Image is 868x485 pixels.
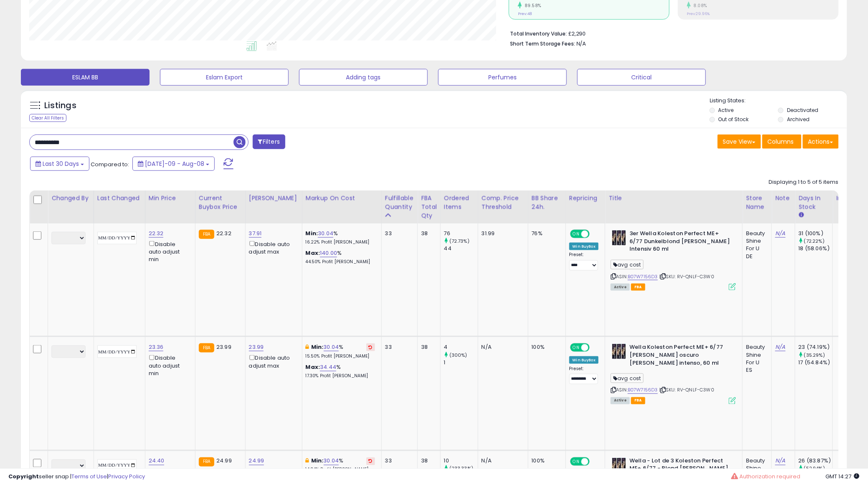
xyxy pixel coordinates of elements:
div: Clear All Filters [29,114,66,122]
span: 23.99 [216,343,231,351]
a: B07W7156D3 [628,387,658,394]
small: Prev: 48 [518,11,532,16]
p: 15.50% Profit [PERSON_NAME] [306,353,375,359]
button: [DATE]-09 - Aug-08 [132,157,215,171]
div: 18 (58.06%) [799,245,832,252]
div: 10 [444,457,478,465]
div: 33 [385,343,411,351]
div: 76% [532,230,559,237]
div: Disable auto adjust min [149,353,189,377]
div: Min Price [149,194,192,203]
div: [PERSON_NAME] [249,194,299,203]
div: Ordered Items [444,194,475,211]
div: Store Name [746,194,768,211]
div: Note [775,194,792,203]
div: % [306,457,375,473]
button: Eslam Export [160,69,289,86]
div: Last Changed [97,194,142,203]
div: ASIN: [611,230,736,289]
a: B07W7156D3 [628,273,658,280]
div: 17 (54.84%) [799,359,832,366]
span: OFF [589,231,602,238]
span: 2025-09-8 14:27 GMT [826,472,860,480]
div: Beauty Shine For U ES [746,343,765,374]
img: 51GowivNpqL._SL40_.jpg [611,230,627,246]
li: £2,290 [510,28,832,38]
span: ON [571,458,581,465]
span: All listings currently available for purchase on Amazon [611,284,630,291]
div: 31 (100%) [799,230,832,237]
div: % [306,363,375,379]
a: 24.99 [249,457,264,465]
small: (300%) [449,352,467,358]
a: 30.04 [318,229,333,238]
div: 38 [421,230,434,237]
a: N/A [775,457,785,465]
label: Archived [787,116,810,123]
small: (72.73%) [449,238,470,244]
div: % [306,343,375,359]
button: Filters [253,135,285,149]
div: 4 [444,343,478,351]
div: Markup on Cost [306,194,378,203]
div: N/A [482,343,522,351]
a: 140.00 [320,249,337,257]
span: ON [571,231,581,238]
span: Columns [768,137,794,146]
div: Win BuyBox [569,356,599,364]
a: 34.44 [320,363,336,371]
button: Actions [803,135,839,149]
a: N/A [775,343,785,351]
a: Terms of Use [71,472,107,480]
b: Min: [311,343,324,351]
div: % [306,249,375,265]
div: Disable auto adjust max [249,353,296,370]
b: Max: [306,249,320,257]
b: Short Term Storage Fees: [510,40,575,47]
div: Disable auto adjust min [149,239,189,263]
div: ASIN: [611,343,736,403]
button: Perfumes [438,69,567,86]
div: 76 [444,230,478,237]
div: seller snap | | [8,473,145,481]
b: Min: [311,457,324,465]
a: 22.32 [149,229,164,238]
label: Active [718,107,734,114]
div: Comp. Price Threshold [482,194,525,211]
div: BB Share 24h. [532,194,562,211]
a: 37.91 [249,229,262,238]
button: ESLAM BB [21,69,150,86]
p: 17.30% Profit [PERSON_NAME] [306,373,375,379]
div: 31.99 [482,230,522,237]
div: 100% [532,343,559,351]
div: 33 [385,230,411,237]
span: FBA [631,284,645,291]
div: 100% [532,457,559,465]
th: The percentage added to the cost of goods (COGS) that forms the calculator for Min & Max prices. [302,190,381,223]
div: 26 (83.87%) [799,457,832,465]
label: Out of Stock [718,116,749,123]
p: 16.22% Profit [PERSON_NAME] [306,239,375,245]
span: Last 30 Days [43,160,79,168]
span: All listings currently available for purchase on Amazon [611,397,630,404]
div: 33 [385,457,411,465]
button: Save View [718,135,761,149]
div: Current Buybox Price [199,194,242,211]
b: Total Inventory Value: [510,30,567,37]
div: Win BuyBox [569,243,599,250]
div: 1 [444,359,478,366]
small: 89.58% [522,3,541,9]
small: (35.29%) [804,352,825,358]
div: Preset: [569,252,599,271]
a: 24.40 [149,457,165,465]
div: Displaying 1 to 5 of 5 items [769,178,839,186]
div: N/A [482,457,522,465]
div: Preset: [569,366,599,385]
div: Days In Stock [799,194,829,211]
span: avg cost [611,373,643,383]
span: OFF [589,344,602,351]
a: 30.04 [324,343,339,351]
div: Disable auto adjust max [249,239,296,256]
small: Days In Stock. [799,211,804,219]
div: Beauty Shine For U DE [746,230,765,260]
